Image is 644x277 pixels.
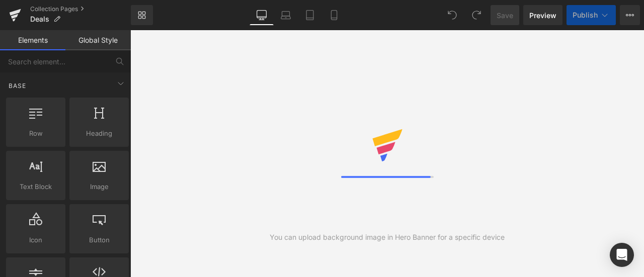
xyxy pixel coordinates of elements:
[250,5,274,25] a: Desktop
[9,181,62,192] span: Text Block
[131,5,153,25] a: New Library
[30,15,49,23] span: Deals
[610,243,634,267] div: Open Intercom Messenger
[270,232,505,243] div: You can upload background image in Hero Banner for a specific device
[442,5,462,25] button: Undo
[65,30,131,50] a: Global Style
[298,5,322,25] a: Tablet
[523,5,562,25] a: Preview
[466,5,487,25] button: Redo
[72,181,126,192] span: Image
[72,235,126,245] span: Button
[9,128,62,139] span: Row
[9,235,62,245] span: Icon
[573,11,598,19] span: Publish
[72,128,126,139] span: Heading
[497,10,513,21] span: Save
[529,10,556,21] span: Preview
[274,5,298,25] a: Laptop
[8,81,27,90] span: Base
[620,5,640,25] button: More
[322,5,346,25] a: Mobile
[567,5,616,25] button: Publish
[30,5,131,13] a: Collection Pages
